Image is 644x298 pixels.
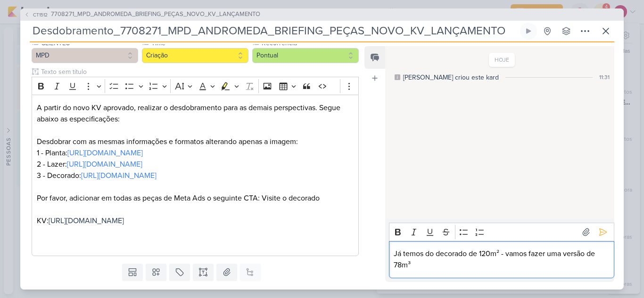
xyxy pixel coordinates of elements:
div: 11:31 [599,73,610,81]
a: [URL][DOMAIN_NAME] [67,160,142,169]
button: Pontual [252,48,359,63]
p: A partir do novo KV aprovado, realizar o desdobramento para as demais perspectivas. Segue abaixo ... [37,102,354,136]
div: Editor editing area: main [32,95,359,256]
div: Editor editing area: main [389,241,614,278]
p: 1 - Planta: 2 - Lazer: 3 - Decorado: Por favor, adicionar em todas as peças de Meta Ads o seguint... [37,147,354,249]
p: Desdobrar com as mesmas informações e formatos alterando apenas a imagem: [37,136,354,147]
button: Criação [142,48,248,63]
div: [PERSON_NAME] criou este kard [403,72,499,82]
input: Kard Sem Título [30,23,518,40]
input: Texto sem título [39,67,359,77]
a: [URL][DOMAIN_NAME] [49,216,124,226]
div: Editor toolbar [32,77,359,95]
p: Já temos do decorado de 120m² - vamos fazer uma versão de 78m³ [394,248,609,271]
button: MPD [32,48,138,63]
a: [URL][DOMAIN_NAME] [81,171,157,180]
div: Ligar relógio [525,27,532,35]
a: [URL][DOMAIN_NAME] [67,148,143,158]
div: Editor toolbar [389,223,614,241]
